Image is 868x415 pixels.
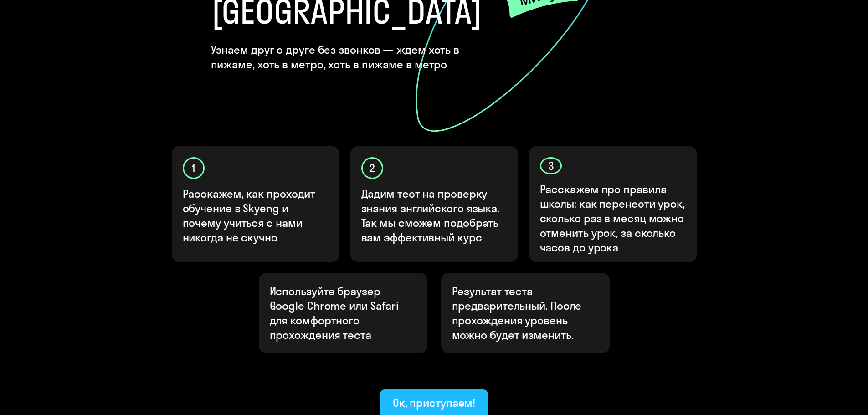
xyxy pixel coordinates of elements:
p: Результат теста предварительный. После прохождения уровень можно будет изменить. [452,284,599,342]
p: Расскажем, как проходит обучение в Skyeng и почему учиться с нами никогда не скучно [183,186,329,245]
h4: Узнаем друг о друге без звонков — ждем хоть в пижаме, хоть в метро, хоть в пижаме в метро [211,42,505,72]
div: 3 [540,157,562,174]
div: 1 [183,157,205,179]
p: Дадим тест на проверку знания английского языка. Так мы сможем подобрать вам эффективный курс [361,186,508,245]
div: Ок, приступаем! [393,395,476,410]
div: 2 [361,157,383,179]
p: Используйте браузер Google Chrome или Safari для комфортного прохождения теста [270,284,416,342]
p: Расскажем про правила школы: как перенести урок, сколько раз в месяц можно отменить урок, за скол... [540,182,687,255]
